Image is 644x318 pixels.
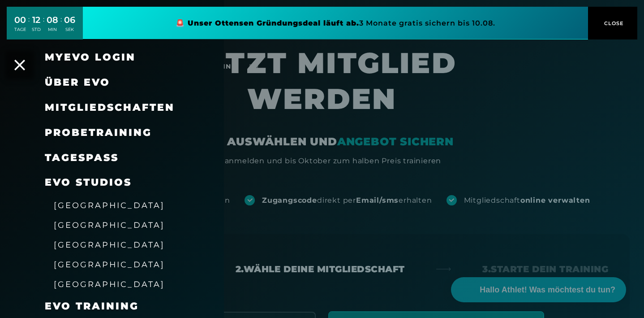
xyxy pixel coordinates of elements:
[45,51,136,63] a: MyEVO Login
[43,14,44,38] div: :
[47,13,58,26] div: 08
[64,26,75,33] div: SEK
[32,13,41,26] div: 12
[45,76,110,88] span: Über EVO
[28,14,30,38] div: :
[588,7,637,39] button: CLOSE
[602,19,624,27] span: CLOSE
[47,26,58,33] div: MIN
[32,26,41,33] div: STD
[64,13,75,26] div: 06
[14,26,26,33] div: TAGE
[60,14,62,38] div: :
[14,13,26,26] div: 00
